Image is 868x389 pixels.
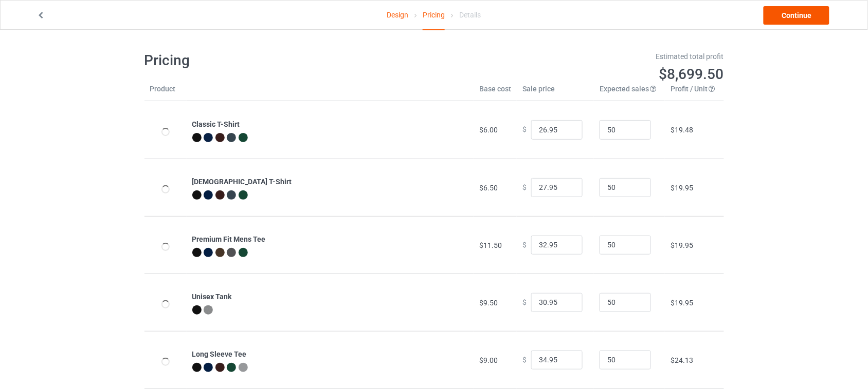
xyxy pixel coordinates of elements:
b: Unisex Tank [192,293,232,301]
span: $24.13 [671,356,693,364]
span: $19.95 [671,241,693,249]
span: $19.95 [671,299,693,307]
span: $11.50 [479,241,502,249]
th: Sale price [517,84,594,101]
span: $6.50 [479,184,498,192]
span: $19.48 [671,126,693,134]
a: Continue [764,6,829,25]
span: $ [522,356,527,364]
div: Pricing [423,1,445,30]
span: $19.95 [671,184,693,192]
span: $ [522,126,527,134]
h1: Pricing [144,51,427,70]
b: Long Sleeve Tee [192,350,247,358]
span: $ [522,298,527,306]
div: Estimated total profit [441,51,724,62]
b: Classic T-Shirt [192,120,240,128]
img: heather_texture.png [204,305,213,315]
th: Expected sales [594,84,665,101]
span: $9.50 [479,299,498,307]
span: $9.00 [479,356,498,364]
th: Product [144,84,187,101]
span: $6.00 [479,126,498,134]
a: Design [387,1,408,29]
span: $ [522,183,527,191]
span: $ [522,241,527,249]
span: $8,699.50 [659,66,724,83]
th: Profit / Unit [665,84,724,101]
div: Details [460,1,481,29]
b: Premium Fit Mens Tee [192,235,266,243]
th: Base cost [474,84,517,101]
b: [DEMOGRAPHIC_DATA] T-Shirt [192,178,292,186]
